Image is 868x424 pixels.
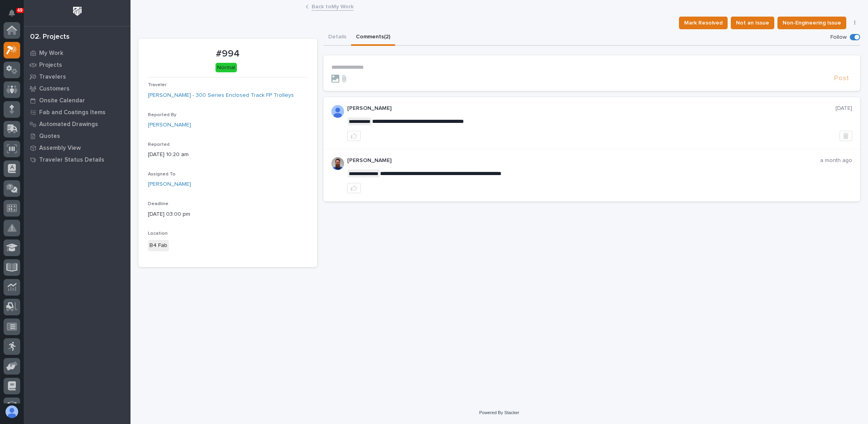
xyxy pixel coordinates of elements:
a: Quotes [24,130,130,142]
span: Mark Resolved [684,18,722,28]
p: 49 [17,8,23,13]
a: [PERSON_NAME] [148,180,191,188]
img: AOh14GjTRfkD1oUMcB0TemJ99d1W6S72D1qI3y53uSh2WIfob9-94IqIlJUlukijh7zEU6q04HSlcabwtpdPkUfvSgFdPLuR9... [331,105,344,118]
button: Not an Issue [731,17,774,29]
a: Back toMy Work [312,2,354,11]
div: B4 Fab [148,240,169,251]
a: Travelers [24,71,130,83]
p: [PERSON_NAME] [347,105,836,112]
span: Non-Engineering Issue [783,18,841,28]
a: My Work [24,47,130,59]
p: Projects [39,62,62,69]
p: #994 [148,48,308,60]
a: Projects [24,59,130,71]
a: [PERSON_NAME] - 300 Series Enclosed Track FP Trolleys [148,91,294,100]
div: Notifications49 [10,9,20,22]
p: [DATE] [836,105,852,112]
span: Deadline [148,202,168,206]
p: My Work [39,50,63,57]
button: Notifications [4,5,20,21]
p: Automated Drawings [39,121,98,128]
span: Reported [148,142,170,147]
p: Follow [830,34,847,41]
p: Travelers [39,73,66,81]
button: users-avatar [4,403,20,420]
a: Automated Drawings [24,118,130,130]
button: Non-Engineering Issue [777,17,846,29]
p: Customers [39,85,70,92]
button: Comments (2) [351,29,395,46]
a: Fab and Coatings Items [24,106,130,118]
p: [PERSON_NAME] [347,157,820,164]
button: Post [831,74,852,83]
button: Details [323,29,351,46]
span: Reported By [148,113,176,117]
button: like this post [347,183,361,193]
img: 6hTokn1ETDGPf9BPokIQ [331,157,344,170]
a: [PERSON_NAME] [148,121,191,129]
button: Mark Resolved [679,17,728,29]
span: Location [148,231,168,236]
a: Onsite Calendar [24,94,130,106]
p: a month ago [820,157,852,164]
p: Onsite Calendar [39,97,85,104]
a: Assembly View [24,142,130,154]
span: Traveler [148,83,166,87]
span: Not an Issue [736,18,769,28]
button: Delete post [840,131,852,141]
a: Powered By Stacker [479,410,519,415]
a: Customers [24,83,130,94]
span: Post [834,74,849,83]
p: Fab and Coatings Items [39,109,106,116]
p: [DATE] 03:00 pm [148,210,308,219]
p: Traveler Status Details [39,156,104,164]
p: [DATE] 10:20 am [148,151,308,159]
a: Traveler Status Details [24,154,130,166]
div: Normal [216,63,237,73]
img: Workspace Logo [70,4,85,19]
span: Assigned To [148,172,176,177]
p: Assembly View [39,145,81,152]
p: Quotes [39,133,60,140]
div: 02. Projects [30,33,70,41]
button: like this post [347,131,361,141]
